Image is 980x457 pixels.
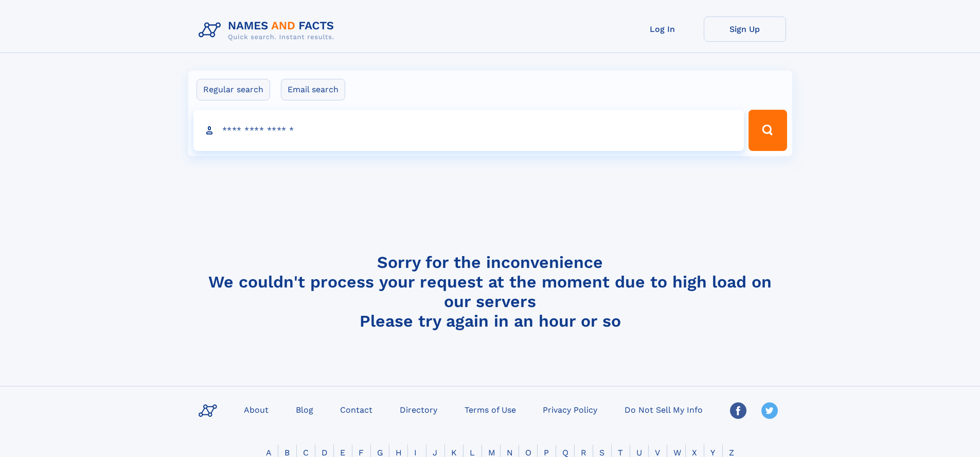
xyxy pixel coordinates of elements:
label: Regular search [197,79,270,100]
a: Log In [621,16,704,42]
a: Contact [336,402,377,417]
img: Facebook [730,402,746,419]
img: Twitter [761,402,778,419]
a: Blog [292,402,317,417]
button: Search Button [749,110,787,151]
label: Email search [281,79,345,100]
a: Sign Up [704,16,786,42]
img: Logo Names and Facts [194,16,343,44]
a: Directory [396,402,441,417]
a: Terms of Use [460,402,520,417]
input: search input [193,110,744,151]
h4: Sorry for the inconvenience We couldn't process your request at the moment due to high load on ou... [194,252,786,331]
a: Do Not Sell My Info [620,402,707,417]
a: About [240,402,273,417]
a: Privacy Policy [539,402,601,417]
